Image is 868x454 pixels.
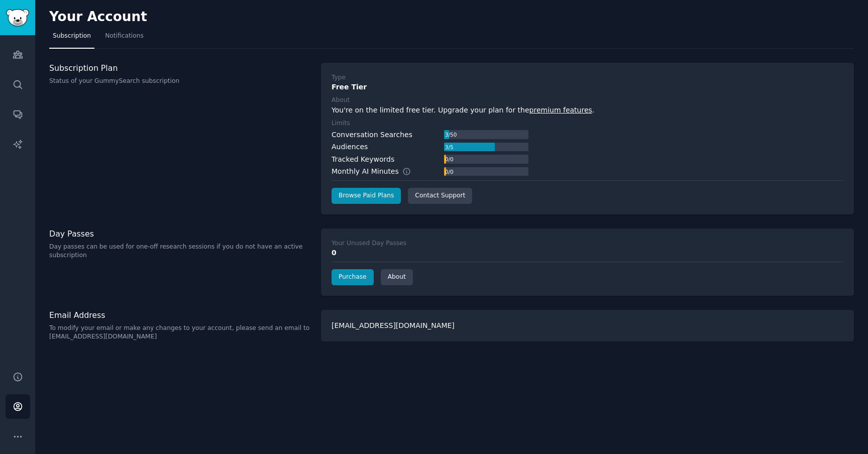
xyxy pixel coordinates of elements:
[49,77,310,86] p: Status of your GummySearch subscription
[49,63,310,73] h3: Subscription Plan
[444,130,458,139] div: 3 / 50
[529,106,592,114] a: premium features
[332,73,346,82] div: Type
[332,119,350,128] div: Limits
[444,167,454,176] div: 0 / 0
[332,105,843,116] div: You're on the limited free tier. Upgrade your plan for the .
[444,143,454,152] div: 3 / 5
[332,142,368,152] div: Audiences
[321,310,854,342] div: [EMAIL_ADDRESS][DOMAIN_NAME]
[444,155,454,164] div: 0 / 0
[49,229,310,239] h3: Day Passes
[332,188,401,204] a: Browse Paid Plans
[49,9,147,25] h2: Your Account
[101,28,147,49] a: Notifications
[332,166,421,177] div: Monthly AI Minutes
[332,82,843,92] div: Free Tier
[381,269,413,285] a: About
[105,32,144,41] span: Notifications
[49,28,94,49] a: Subscription
[49,310,310,320] h3: Email Address
[332,269,374,285] a: Purchase
[49,324,310,342] p: To modify your email or make any changes to your account, please send an email to [EMAIL_ADDRESS]...
[332,239,406,248] div: Your Unused Day Passes
[6,9,29,27] img: GummySearch logo
[332,248,843,258] div: 0
[332,130,412,140] div: Conversation Searches
[332,154,394,165] div: Tracked Keywords
[408,188,472,204] a: Contact Support
[49,243,310,260] p: Day passes can be used for one-off research sessions if you do not have an active subscription
[53,32,91,41] span: Subscription
[332,96,350,105] div: About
